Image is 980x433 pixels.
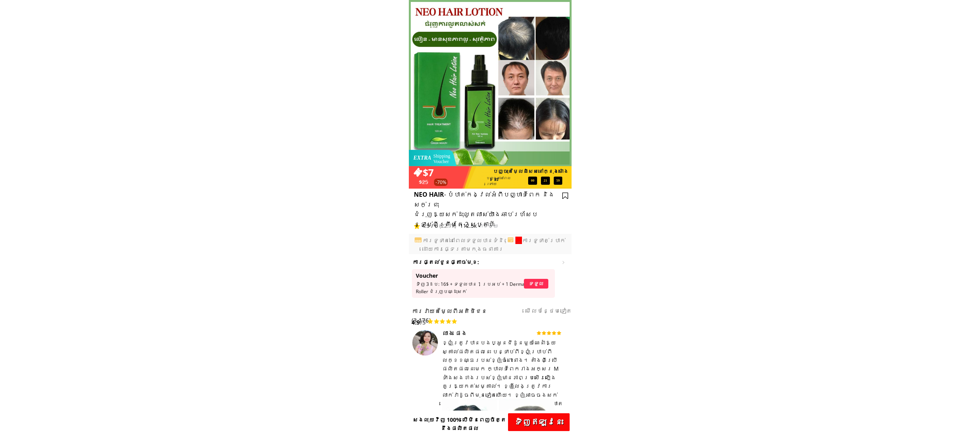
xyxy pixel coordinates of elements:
[412,258,490,266] h3: ការផ្តល់ជូនផ្តាច់មុខ:
[413,239,424,243] h3: COD
[508,413,570,431] p: ទិញ​ឥឡូវនេះ
[442,338,564,417] div: ខ្ញុំ​ត្រូវ​បាន​បង​ប្អូន​ជីដូន​មួយ​ណែនាំ​ឱ្យ​ស្គាល់​ផលិតផល​នេះ បន្ទាប់​ពី​ខ្ញុំ​ប្រាប់​ពី​លក្ខខណ្...
[423,165,500,180] h3: $7
[513,237,522,244] span: ......
[414,190,444,199] span: NEO HAIR
[413,154,435,162] h3: Extra
[525,306,589,316] h3: មើល​បន្ថែម​ទៀត
[524,279,548,289] p: ទទួល
[416,280,526,295] h3: ទិញ 3ដប: 16$ + ទទួលបាន 1 ប្រអប់ + 1 Derma Roller ជំរុញបណ្ដុះសក់
[434,179,448,186] h3: -70%
[412,318,432,327] h3: /5
[419,178,446,186] h3: $25
[422,236,569,254] h3: ការទូទាត់នៅពេលទទួលបានទំនិញ /
[414,190,564,229] h3: - បំបាត់​កង្វល់​អំពី​បញ្ហា​ទំពែក និង​សក់​ជ្រុះ ជំរុញឱ្យសក់ដុះលូតលាស់យ៉ាងឆាប់រហ័សប ន្ទាប់ពីត្រឹមតែ...
[416,271,477,280] h3: Voucher
[412,318,420,326] span: 4.9
[486,175,529,187] h3: បញ្ចប់នៅពេល ក្រោយ
[493,168,569,184] h3: បញ្ចុះតម្លៃពិសេសនៅក្នុងម៉ោងនេះ
[412,307,487,324] span: ការវាយតម្លៃពីអតិថិជន (3,176)
[433,153,456,165] h3: Shipping Voucher
[413,416,506,432] span: សងលុយវិញ 100% បើមិនពេញចិត្តនឹងផលិតផល
[442,330,515,337] div: លាង ផេង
